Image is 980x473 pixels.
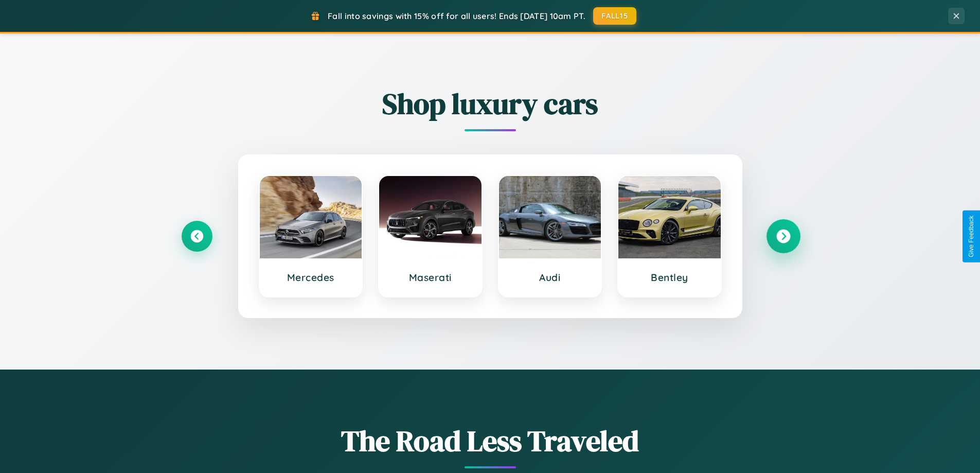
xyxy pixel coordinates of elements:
[968,216,975,257] div: Give Feedback
[389,271,471,284] h3: Maserati
[182,421,799,461] h1: The Road Less Traveled
[593,7,636,25] button: FALL15
[270,271,352,284] h3: Mercedes
[182,84,799,124] h2: Shop luxury cars
[629,271,710,284] h3: Bentley
[328,11,585,21] span: Fall into savings with 15% off for all users! Ends [DATE] 10am PT.
[509,271,591,284] h3: Audi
